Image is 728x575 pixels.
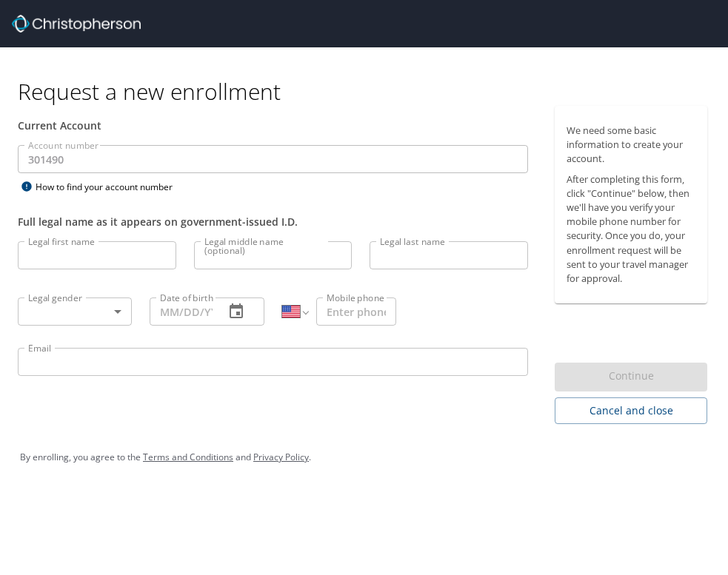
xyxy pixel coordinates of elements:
span: Cancel and close [567,402,695,420]
input: MM/DD/YYYY [150,297,212,326]
div: Full legal name as it appears on government-issued I.D. [18,214,528,229]
p: After completing this form, click "Continue" below, then we'll have you verify your mobile phone ... [567,172,695,286]
div: By enrolling, you agree to the and . [20,439,708,476]
div: Current Account [18,118,528,133]
div: ​ [18,297,132,326]
h1: Request a new enrollment [18,77,719,106]
a: Terms and Conditions [143,451,233,463]
p: We need some basic information to create your account. [567,124,695,167]
div: How to find your account number [18,178,203,196]
input: Enter phone number [316,297,396,326]
button: Cancel and close [555,397,707,425]
a: Privacy Policy [253,451,309,463]
img: cbt logo [12,15,141,33]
